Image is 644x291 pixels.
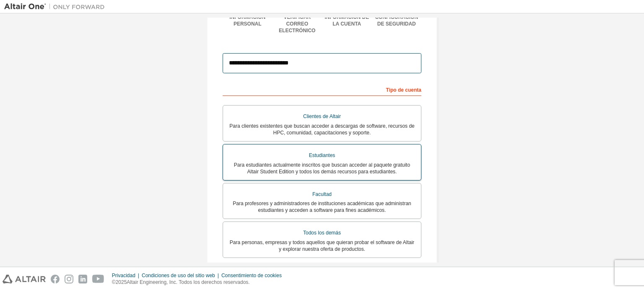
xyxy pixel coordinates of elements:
[142,273,215,278] font: Condiciones de uso del sitio web
[221,273,282,278] font: Consentimiento de cookies
[303,230,341,236] font: Todos los demás
[78,275,87,283] img: linkedin.svg
[229,123,415,136] font: Para clientes existentes que buscan acceder a descargas de software, recursos de HPC, comunidad, ...
[112,273,135,278] font: Privacidad
[325,14,369,27] font: Información de la cuenta
[127,279,249,285] font: Altair Engineering, Inc. Todos los derechos reservados.
[3,275,46,283] img: altair_logo.svg
[92,275,104,283] img: youtube.svg
[234,162,410,175] font: Para estudiantes actualmente inscritos que buscan acceder al paquete gratuito Altair Student Edit...
[375,14,418,27] font: Configuración de seguridad
[229,14,265,27] font: Información personal
[233,201,411,213] font: Para profesores y administradores de instituciones académicas que administran estudiantes y acced...
[116,279,127,285] font: 2025
[279,14,315,33] font: Verificar correo electrónico
[386,87,421,93] font: Tipo de cuenta
[312,191,332,197] font: Facultad
[309,152,335,158] font: Estudiantes
[51,275,60,283] img: facebook.svg
[230,239,414,252] font: Para personas, empresas y todos aquellos que quieran probar el software de Altair y explorar nues...
[303,113,341,119] font: Clientes de Altair
[65,275,73,283] img: instagram.svg
[112,279,116,285] font: ©
[4,3,109,11] img: Altair Uno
